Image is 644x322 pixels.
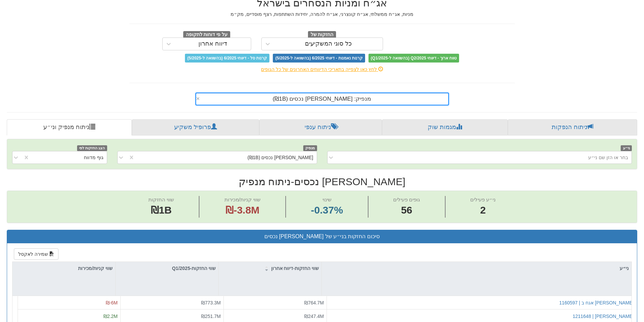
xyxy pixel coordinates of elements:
span: החזקות של [308,31,336,39]
div: ני״ע [322,262,631,275]
span: שווי החזקות [148,197,174,202]
span: × [196,96,200,102]
div: שווי החזקות-דיווח אחרון [219,262,321,275]
span: מנפיק [303,145,317,151]
span: קרנות סל - דיווחי 6/2025 (בהשוואה ל-5/2025) [185,54,269,63]
div: שווי החזקות-Q1/2025 [116,262,218,275]
a: מגמות שוק [382,119,507,135]
span: על פי דוחות לתקופה [183,31,230,39]
span: ₪773.3M [201,300,221,305]
span: ני״ע פעילים [470,197,496,202]
div: שווי קניות/מכירות [13,262,115,275]
span: הצג החזקות לפי [77,145,107,151]
span: 2 [470,203,496,218]
span: קרנות נאמנות - דיווחי 6/2025 (בהשוואה ל-5/2025) [273,54,365,63]
span: ₪247.4M [304,313,324,319]
a: ניתוח ענפי [259,119,382,135]
button: [PERSON_NAME] | 1211648 [573,313,634,319]
span: טווח ארוך - דיווחי Q2/2025 (בהשוואה ל-Q1/2025) [368,54,459,63]
span: -0.37% [311,203,343,218]
a: ניתוח הנפקות [508,119,637,135]
h3: סיכום החזקות בני״ע של [PERSON_NAME] נכסים [12,233,632,240]
a: פרופיל משקיע [132,119,259,135]
h5: מניות, אג״ח ממשלתי, אג״ח קונצרני, אג״ח להמרה, יחידות השתתפות, רצף מוסדיים, מק״מ [129,12,515,17]
span: Clear value [196,93,202,105]
button: שמירה לאקסל [14,248,58,260]
span: ₪-3.8M [225,204,260,216]
a: ניתוח מנפיק וני״ע [7,119,132,135]
span: ₪2.2M [103,313,118,319]
span: שינוי [323,197,332,202]
span: ₪764.7M [304,300,324,305]
span: ₪1B [151,204,172,216]
span: ₪-6M [106,300,118,305]
div: גוף מדווח [84,154,103,161]
div: [PERSON_NAME] נכסים (₪1B) [247,154,313,161]
span: שווי קניות/מכירות [224,197,261,202]
div: כל סוגי המשקיעים [305,41,352,47]
span: 56 [393,203,420,218]
div: לחץ כאן לצפייה בתאריכי הדיווחים האחרונים של כל הגופים [124,66,520,73]
span: ₪251.7M [201,313,221,319]
div: דיווח אחרון [198,41,227,47]
h2: [PERSON_NAME] נכסים - ניתוח מנפיק [7,176,637,187]
span: ני״ע [621,145,632,151]
span: גופים פעילים [393,197,420,202]
span: מנפיק: ‏[PERSON_NAME] נכסים ‎(₪1B)‎ [273,96,372,102]
div: בחר או הזן שם ני״ע [588,154,628,161]
button: [PERSON_NAME] אגח ב | 1160597 [559,299,634,306]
